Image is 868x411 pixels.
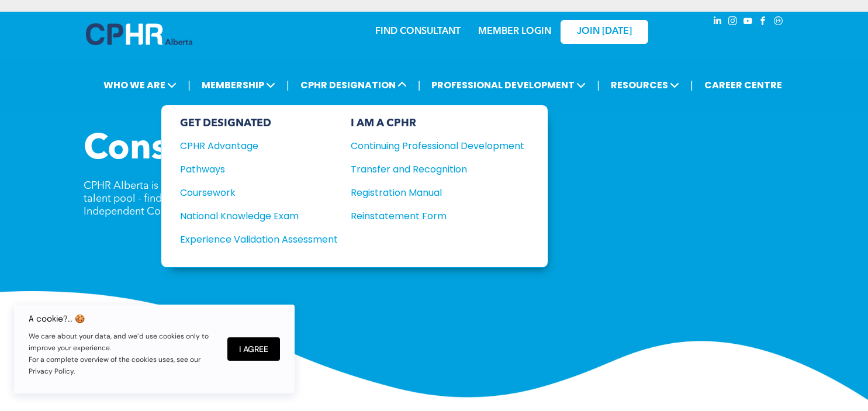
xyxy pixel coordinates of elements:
[180,139,322,153] div: CPHR Advantage
[180,162,322,177] div: Pathways
[375,27,461,36] a: FIND CONSULTANT
[180,139,338,153] a: CPHR Advantage
[561,20,648,44] a: JOIN [DATE]
[29,314,216,323] h6: A cookie?.. 🍪
[351,162,507,177] div: Transfer and Recognition
[742,15,755,30] a: youtube
[100,74,180,96] span: WHO WE ARE
[180,209,338,223] a: National Knowledge Exam
[180,185,338,200] a: Coursework
[84,132,434,167] span: Consultant Directory
[351,185,507,200] div: Registration Manual
[198,74,279,96] span: MEMBERSHIP
[286,73,289,97] li: |
[180,232,338,247] a: Experience Validation Assessment
[180,232,322,247] div: Experience Validation Assessment
[84,181,413,217] span: CPHR Alberta is the source for Alberta's largest and most qualified HR talent pool - find the ski...
[351,185,524,200] a: Registration Manual
[180,209,322,223] div: National Knowledge Exam
[428,74,589,96] span: PROFESSIONAL DEVELOPMENT
[297,74,410,96] span: CPHR DESIGNATION
[478,27,551,36] a: MEMBER LOGIN
[757,15,770,30] a: facebook
[86,23,192,45] img: A blue and white logo for cp alberta
[772,15,785,30] a: Social network
[418,73,421,97] li: |
[351,162,524,177] a: Transfer and Recognition
[351,139,524,153] a: Continuing Professional Development
[180,185,322,200] div: Coursework
[188,73,191,97] li: |
[597,73,600,97] li: |
[29,330,216,377] p: We care about your data, and we’d use cookies only to improve your experience. For a complete ove...
[351,117,524,130] div: I AM A CPHR
[180,162,338,177] a: Pathways
[351,209,507,223] div: Reinstatement Form
[607,74,683,96] span: RESOURCES
[351,139,507,153] div: Continuing Professional Development
[690,73,693,97] li: |
[180,117,338,130] div: GET DESIGNATED
[727,15,739,30] a: instagram
[711,15,724,30] a: linkedin
[227,337,280,361] button: I Agree
[577,26,632,37] span: JOIN [DATE]
[701,74,786,96] a: CAREER CENTRE
[351,209,524,223] a: Reinstatement Form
